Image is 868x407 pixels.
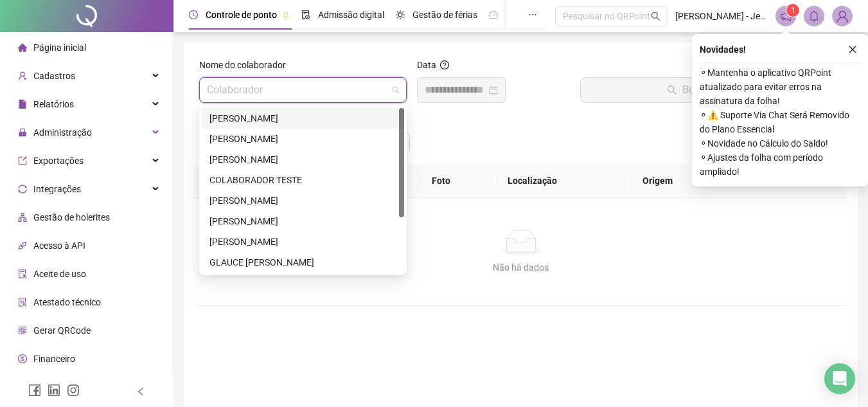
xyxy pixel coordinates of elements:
span: bell [808,10,820,22]
div: FRANCISCO PEREIRA ALEXANDRINO DA SILVA [202,211,404,231]
span: Atestado técnico [33,297,101,307]
th: Localização [497,163,633,199]
span: Gestão de férias [412,10,477,20]
span: pushpin [282,12,290,19]
span: facebook [28,384,41,397]
div: GLAUCE CAROLINE ROEDER PIRES [202,252,404,273]
div: [PERSON_NAME] [209,111,396,125]
span: sync [18,185,27,194]
span: qrcode [18,326,27,335]
span: search [651,12,660,21]
span: Relatórios [33,99,74,109]
div: ANTONIO JOSÉ SILVA ARAUJO [202,129,404,149]
span: linkedin [48,384,60,397]
label: Nome do colaborador [199,58,294,72]
span: left [136,387,145,396]
span: sun [396,10,405,19]
div: CLEOMIRIO EMILIO DA CONCEIÇÃO [202,149,404,170]
div: [PERSON_NAME] [209,132,396,146]
span: Novidades ! [700,42,746,57]
div: FRANCISCO WELITON MINERVINO DA COSTA [202,231,404,252]
div: COLABORADOR TESTE [209,173,396,187]
div: DOUGLAS DOS SANTOS NASCIMENTO [202,190,404,211]
span: instagram [67,384,80,397]
span: Admissão digital [318,10,384,20]
span: Cadastros [33,71,75,81]
div: Open Intercom Messenger [824,363,855,394]
span: audit [18,269,27,278]
div: Não há dados [209,260,832,275]
span: Painel do DP [506,10,556,20]
span: api [18,241,27,250]
div: GLAUCE [PERSON_NAME] [209,255,396,269]
span: Integrações [33,184,81,194]
span: [PERSON_NAME] - Jetha Cobstruções Ltda [675,9,768,23]
span: Administração [33,127,92,138]
span: question-circle [440,60,449,69]
sup: 1 [786,4,799,17]
span: Página inicial [33,42,86,53]
span: file [18,100,27,109]
span: 1 [791,6,795,15]
span: Controle de ponto [206,10,277,20]
span: Acesso à API [33,240,85,251]
span: Exportações [33,156,84,166]
div: [PERSON_NAME] [209,194,396,208]
span: close [848,45,857,54]
span: Aceite de uso [33,269,86,279]
span: solution [18,298,27,307]
span: Financeiro [33,354,75,364]
span: file-done [301,10,310,19]
span: ⚬ Ajustes da folha com período ampliado! [700,150,860,179]
span: ellipsis [528,10,537,19]
div: [PERSON_NAME] [209,214,396,228]
div: [PERSON_NAME] [209,235,396,249]
span: dollar [18,354,27,363]
span: lock [18,128,27,137]
span: apartment [18,213,27,222]
span: clock-circle [189,10,198,19]
span: Data [417,60,436,70]
span: ⚬ Novidade no Cálculo do Saldo! [700,136,860,150]
div: COLABORADOR TESTE [202,170,404,190]
th: Origem [632,163,731,199]
span: notification [780,10,792,22]
th: Foto [421,163,497,199]
span: user-add [18,71,27,80]
img: 90596 [833,6,852,26]
span: ⚬ Mantenha o aplicativo QRPoint atualizado para evitar erros na assinatura da folha! [700,66,860,108]
span: dashboard [489,10,498,19]
span: Gerar QRCode [33,325,91,336]
button: Buscar registros [580,77,842,103]
span: home [18,43,27,52]
span: export [18,156,27,165]
div: ALEXANDRE DE SANTANA [202,108,404,129]
div: [PERSON_NAME] [209,152,396,167]
span: ⚬ ⚠️ Suporte Via Chat Será Removido do Plano Essencial [700,108,860,136]
span: Gestão de holerites [33,212,110,222]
